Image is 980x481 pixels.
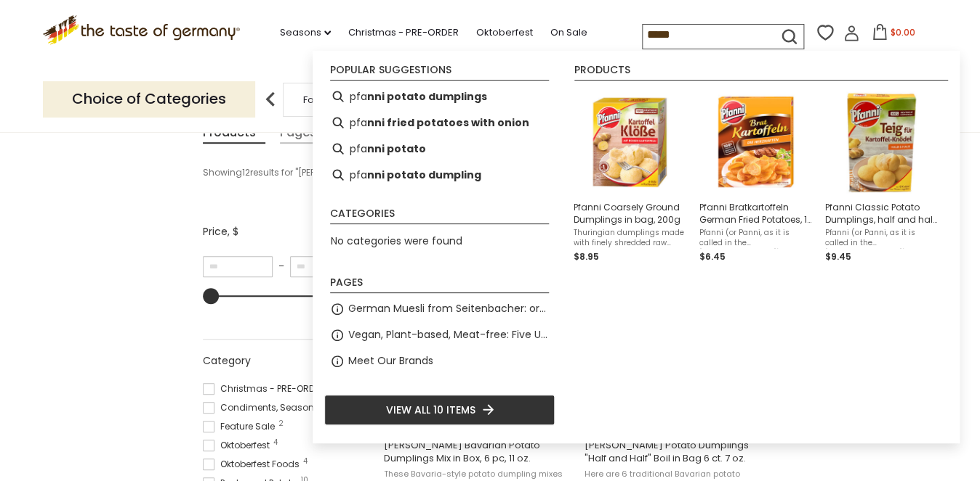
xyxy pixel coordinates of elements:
[278,420,284,427] span: 2
[290,256,360,277] input: Maximum value
[324,348,555,374] li: Meet Our Brands
[203,458,304,471] span: Oktoberfest Foods
[303,458,308,465] span: 4
[348,300,549,317] a: German Muesli from Seitenbacher: organic and natural food at its best.
[367,167,481,184] b: nni potato dumpling
[825,250,851,263] span: $9.45
[324,162,555,188] li: pfanni potato dumpling
[203,160,555,185] div: Showing results for " "
[699,201,814,226] span: Pfanni Bratkartoffeln German Fried Potatoes, 14 oz
[825,228,939,248] span: Pfanni (or Panni, as it is called in the [GEOGRAPHIC_DATA]) is the leading brand of potato and br...
[578,89,683,194] img: Pfanni Coarsely Ground Dumplings
[228,224,238,239] span: , $
[476,25,533,41] a: Oktoberfest
[825,89,939,264] a: Pfanni Classic Potato Dumplings, half and half, 318g, 12 pcPfanni (or Panni, as it is called in t...
[699,250,726,263] span: $6.45
[699,228,814,248] span: Pfanni (or Panni, as it is called in the [GEOGRAPHIC_DATA]) is the leading brand of potato and br...
[348,25,459,41] a: Christmas - PRE-ORDER
[386,402,475,418] span: View all 10 items
[585,439,773,465] span: [PERSON_NAME] Potato Dumplings "Half and Half" Boil in Bag 6 ct. 7 oz.
[324,296,555,322] li: German Muesli from Seitenbacher: organic and natural food at its best.
[550,25,587,41] a: On Sale
[280,123,321,144] a: View Pages Tab
[574,250,599,263] span: $8.95
[331,234,462,248] span: No categories were found
[324,136,555,162] li: pfanni potato
[862,24,924,46] button: $0.00
[203,256,273,277] input: Minimum value
[203,353,251,369] span: Category
[330,277,549,293] li: Pages
[43,81,255,117] p: Choice of Categories
[324,322,555,348] li: Vegan, Plant-based, Meat-free: Five Up and Coming Brands
[825,201,939,226] span: Pfanni Classic Potato Dumplings, half and half, 318g, 12 pc
[384,439,572,465] span: [PERSON_NAME] Bavarian Potato Dumplings Mix in Box, 6 pc, 11 oz.
[273,260,290,273] span: –
[273,439,278,446] span: 4
[313,51,960,443] div: Instant Search Results
[367,141,426,157] b: nni potato
[203,382,329,395] span: Christmas - PRE-ORDER
[256,85,285,114] img: previous arrow
[891,26,915,38] span: $0.00
[203,420,279,433] span: Feature Sale
[348,326,549,343] a: Vegan, Plant-based, Meat-free: Five Up and Coming Brands
[203,401,338,414] span: Condiments, Seasonings
[348,353,433,369] a: Meet Our Brands
[280,25,331,41] a: Seasons
[574,228,688,248] span: Thuringian dumplings made with finely shredded raw potatoes. 6 dumplings in easy to use cooking b...
[574,201,688,226] span: Pfanni Coarsely Ground Dumplings in bag, 200g
[203,224,238,239] span: Price
[574,89,688,264] a: Pfanni Coarsely Ground DumplingsPfanni Coarsely Ground Dumplings in bag, 200gThuringian dumplings...
[203,123,265,144] a: View Products Tab
[242,166,250,179] b: 12
[330,65,549,81] li: Popular suggestions
[574,65,948,81] li: Products
[324,110,555,136] li: pfanni fried potatoes with onion
[819,83,945,270] li: Pfanni Classic Potato Dumplings, half and half, 318g, 12 pc
[203,439,274,452] span: Oktoberfest
[367,115,529,131] b: nni fried potatoes with onion
[330,208,549,224] li: Categories
[324,83,555,110] li: pfanni potato dumplings
[694,83,819,270] li: Pfanni Bratkartoffeln German Fried Potatoes, 14 oz
[303,94,387,105] a: Food By Category
[699,89,814,264] a: Pfanni Bratkartoffeln German Fried Potatoes, 14 ozPfanni (or Panni, as it is called in the [GEOGR...
[568,83,694,270] li: Pfanni Coarsely Ground Dumplings in bag, 200g
[367,89,487,105] b: nni potato dumplings
[324,395,555,425] li: View all 10 items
